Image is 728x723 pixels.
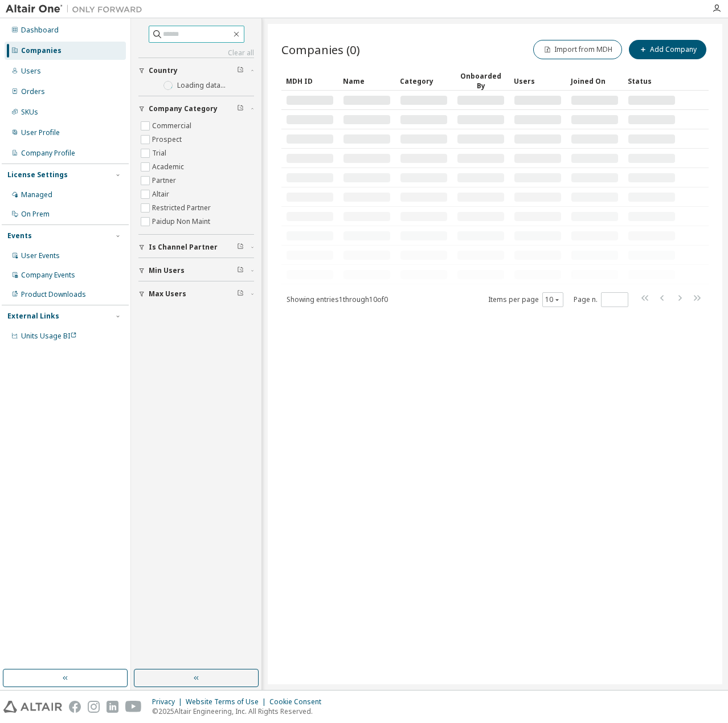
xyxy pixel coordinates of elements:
[7,312,59,321] div: External Links
[21,87,45,96] div: Orders
[269,697,328,706] div: Cookie Consent
[21,128,60,137] div: User Profile
[574,292,628,307] span: Page n.
[149,266,185,275] span: Min Users
[186,697,269,706] div: Website Terms of Use
[149,66,178,75] span: Country
[6,3,148,15] img: Altair One
[138,96,254,121] button: Company Category
[237,289,244,299] span: Clear filter
[488,292,563,307] span: Items per page
[400,72,448,90] div: Category
[149,289,186,299] span: Max Users
[138,235,254,260] button: Is Channel Partner
[125,701,142,713] img: youtube.svg
[21,331,77,341] span: Units Usage BI
[21,210,50,219] div: On Prem
[138,58,254,83] button: Country
[21,290,86,299] div: Product Downloads
[152,706,328,716] p: © 2025 Altair Engineering, Inc. All Rights Reserved.
[138,258,254,283] button: Min Users
[571,72,619,90] div: Joined On
[152,174,178,187] label: Partner
[152,146,169,160] label: Trial
[237,243,244,252] span: Clear filter
[237,266,244,275] span: Clear filter
[628,72,676,90] div: Status
[21,149,75,158] div: Company Profile
[88,701,100,713] img: instagram.svg
[343,72,391,90] div: Name
[287,295,388,304] span: Showing entries 1 through 10 of 0
[21,46,62,55] div: Companies
[629,40,706,59] button: Add Company
[545,295,561,304] button: 10
[138,48,254,58] a: Clear all
[177,81,226,90] label: Loading data...
[237,104,244,113] span: Clear filter
[152,160,186,174] label: Academic
[149,243,218,252] span: Is Channel Partner
[138,281,254,307] button: Max Users
[21,271,75,280] div: Company Events
[149,104,218,113] span: Company Category
[152,187,171,201] label: Altair
[152,201,213,215] label: Restricted Partner
[237,66,244,75] span: Clear filter
[21,190,52,199] div: Managed
[152,697,186,706] div: Privacy
[533,40,622,59] button: Import from MDH
[3,701,62,713] img: altair_logo.svg
[7,170,68,179] div: License Settings
[21,26,59,35] div: Dashboard
[107,701,118,713] img: linkedin.svg
[69,701,81,713] img: facebook.svg
[152,133,184,146] label: Prospect
[152,215,212,228] label: Paidup Non Maint
[514,72,562,90] div: Users
[21,67,41,76] div: Users
[21,251,60,260] div: User Events
[21,108,38,117] div: SKUs
[281,42,360,58] span: Companies (0)
[7,231,32,240] div: Events
[457,71,505,91] div: Onboarded By
[152,119,194,133] label: Commercial
[286,72,334,90] div: MDH ID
